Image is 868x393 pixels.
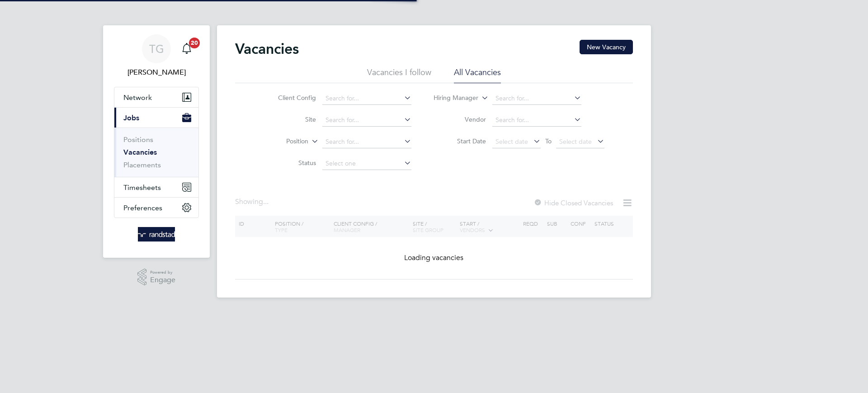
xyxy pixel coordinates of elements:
[263,197,269,206] span: ...
[178,34,196,63] a: 20
[367,67,431,83] li: Vacancies I follow
[434,137,486,145] label: Start Date
[138,227,175,241] img: randstad-logo-retina.png
[492,92,581,105] input: Search for...
[426,94,478,103] label: Hiring Manager
[114,128,198,177] div: Jobs
[264,159,316,167] label: Status
[264,115,316,123] label: Site
[495,137,528,146] span: Select date
[264,94,316,102] label: Client Config
[123,183,161,192] span: Timesheets
[123,161,161,169] a: Placements
[123,148,157,156] a: Vacancies
[149,43,164,55] span: TG
[322,136,411,148] input: Search for...
[189,38,200,48] span: 20
[123,204,162,212] span: Preferences
[114,34,199,78] a: TG[PERSON_NAME]
[123,93,152,102] span: Network
[434,115,486,123] label: Vendor
[123,114,139,122] span: Jobs
[580,40,633,54] button: New Vacancy
[103,25,210,258] nav: Main navigation
[114,198,198,218] button: Preferences
[454,67,501,83] li: All Vacancies
[114,87,198,107] button: Network
[150,276,175,284] span: Engage
[150,269,175,276] span: Powered by
[559,137,592,146] span: Select date
[114,177,198,197] button: Timesheets
[256,137,308,146] label: Position
[114,108,198,128] button: Jobs
[322,157,411,170] input: Select one
[114,67,199,78] span: Tom Grigg
[322,92,411,105] input: Search for...
[123,135,153,144] a: Positions
[114,227,199,241] a: Go to home page
[322,114,411,127] input: Search for...
[533,199,613,207] label: Hide Closed Vacancies
[492,114,581,127] input: Search for...
[235,197,270,207] div: Showing
[137,269,176,286] a: Powered byEngage
[542,135,554,147] span: To
[235,40,299,58] h2: Vacancies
